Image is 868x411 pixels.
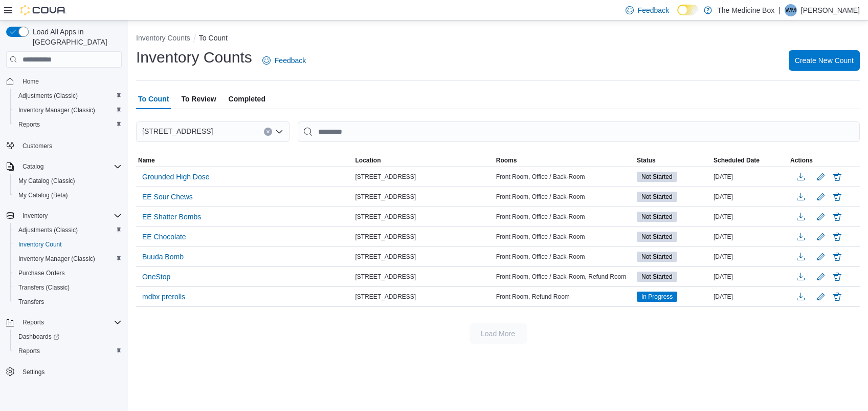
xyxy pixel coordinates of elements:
[138,169,214,184] button: Grounded High Dose
[10,252,126,266] button: Inventory Manager (Classic)
[14,175,79,187] a: My Catalog (Classic)
[10,89,126,103] button: Adjustments (Classic)
[142,125,213,137] span: [STREET_ADDRESS]
[355,293,416,301] span: [STREET_ADDRESS]
[2,209,126,223] button: Inventory
[711,171,788,183] div: [DATE]
[18,139,122,152] span: Customers
[23,77,39,86] span: Home
[641,172,673,181] span: Not Started
[142,292,185,302] span: mdbx prerolls
[136,34,190,42] button: Inventory Counts
[14,253,122,265] span: Inventory Manager (Classic)
[18,333,59,341] span: Dashboards
[10,295,126,309] button: Transfers
[10,344,126,358] button: Reports
[637,156,656,165] span: Status
[14,118,122,131] span: Reports
[18,316,48,328] button: Reports
[18,160,48,173] button: Catalog
[14,331,63,343] a: Dashboards
[18,298,44,306] span: Transfers
[2,315,126,330] button: Reports
[18,210,122,222] span: Inventory
[18,226,78,234] span: Adjustments (Classic)
[14,253,99,265] a: Inventory Manager (Classic)
[815,169,827,184] button: Edit count details
[10,103,126,117] button: Inventory Manager (Classic)
[711,291,788,303] div: [DATE]
[10,330,126,344] a: Dashboards
[641,232,673,241] span: Not Started
[138,289,189,304] button: mdbx prerolls
[2,364,126,379] button: Settings
[494,191,635,203] div: Front Room, Office / Back-Room
[18,191,68,199] span: My Catalog (Beta)
[815,249,827,264] button: Edit count details
[790,156,813,165] span: Actions
[494,271,635,283] div: Front Room, Office / Back-Room, Refund Room
[637,232,677,242] span: Not Started
[14,104,122,116] span: Inventory Manager (Classic)
[18,269,65,277] span: Purchase Orders
[711,191,788,203] div: [DATE]
[711,231,788,243] div: [DATE]
[138,89,169,109] span: To Count
[18,75,43,88] a: Home
[711,154,788,167] button: Scheduled Date
[717,4,774,16] p: The Medicine Box
[815,269,827,284] button: Edit count details
[18,255,95,263] span: Inventory Manager (Classic)
[638,5,669,15] span: Feedback
[10,237,126,252] button: Inventory Count
[138,189,197,204] button: EE Sour Chews
[181,89,216,109] span: To Review
[142,192,193,202] span: EE Sour Chews
[18,283,70,292] span: Transfers (Classic)
[815,189,827,204] button: Edit count details
[785,4,797,16] div: Willie MDBX
[14,90,122,102] span: Adjustments (Classic)
[136,47,252,68] h1: Inventory Counts
[831,231,843,243] button: Delete
[23,368,44,376] span: Settings
[2,74,126,89] button: Home
[711,211,788,223] div: [DATE]
[14,331,122,343] span: Dashboards
[711,251,788,263] div: [DATE]
[138,209,205,224] button: EE Shatter Bombs
[275,55,306,66] span: Feedback
[23,318,44,326] span: Reports
[20,5,66,15] img: Cova
[18,92,78,100] span: Adjustments (Classic)
[14,238,66,251] a: Inventory Count
[677,15,678,16] span: Dark Mode
[229,89,265,109] span: Completed
[18,347,40,355] span: Reports
[831,271,843,283] button: Delete
[677,5,699,15] input: Dark Mode
[10,280,126,295] button: Transfers (Classic)
[136,154,353,167] button: Name
[18,160,122,173] span: Catalog
[18,365,122,378] span: Settings
[138,229,190,244] button: EE Chocolate
[14,224,82,236] a: Adjustments (Classic)
[14,345,122,357] span: Reports
[10,188,126,202] button: My Catalog (Beta)
[14,175,122,187] span: My Catalog (Classic)
[831,251,843,263] button: Delete
[801,4,860,16] p: [PERSON_NAME]
[470,323,527,344] button: Load More
[496,156,517,165] span: Rooms
[353,154,494,167] button: Location
[136,33,860,45] nav: An example of EuiBreadcrumbs
[637,212,677,222] span: Not Started
[494,154,635,167] button: Rooms
[2,138,126,153] button: Customers
[641,272,673,281] span: Not Started
[711,271,788,283] div: [DATE]
[641,212,673,221] span: Not Started
[831,211,843,223] button: Delete
[18,177,75,185] span: My Catalog (Classic)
